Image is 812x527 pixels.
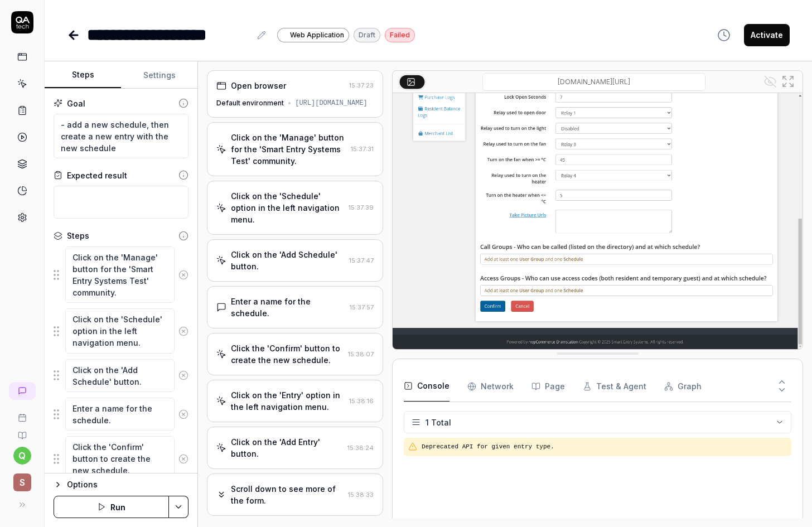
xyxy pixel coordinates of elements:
[231,80,286,91] div: Open browser
[761,72,779,90] button: Show all interative elements
[13,447,31,465] button: q
[231,190,344,225] div: Click on the 'Schedule' option in the left navigation menu.
[349,257,374,264] time: 15:37:47
[348,491,374,499] time: 15:38:33
[351,145,374,153] time: 15:37:31
[67,478,188,491] div: Options
[4,422,40,440] a: Documentation
[467,371,514,402] button: Network
[295,98,368,108] div: [URL][DOMAIN_NAME]
[385,28,415,42] div: Failed
[67,98,85,109] div: Goal
[231,436,343,460] div: Click on the 'Add Entry' button.
[175,364,193,386] button: Remove step
[349,81,374,89] time: 15:37:23
[216,98,284,108] div: Default environment
[13,473,31,491] span: S
[175,403,193,426] button: Remove step
[9,382,36,400] a: New conversation
[54,308,188,354] div: Suggestions
[231,389,345,413] div: Click on the 'Entry' option in the left navigation menu.
[404,371,449,402] button: Console
[121,62,197,89] button: Settings
[4,404,40,422] a: Book a call with us
[354,28,380,42] div: Draft
[231,132,346,167] div: Click on the 'Manage' button for the 'Smart Entry Systems Test' community.
[347,444,374,452] time: 15:38:24
[54,478,188,491] button: Options
[664,371,702,402] button: Graph
[175,264,193,286] button: Remove step
[54,246,188,303] div: Suggestions
[422,442,787,452] pre: Deprecated API for given entry type.
[54,436,188,481] div: Suggestions
[349,204,374,211] time: 15:37:39
[45,62,121,89] button: Steps
[779,72,797,90] button: Open in full screen
[231,249,345,272] div: Click on the 'Add Schedule' button.
[54,397,188,431] div: Suggestions
[277,27,349,42] a: Web Application
[744,24,790,46] button: Activate
[290,30,344,40] span: Web Application
[67,230,89,241] div: Steps
[231,483,344,506] div: Scroll down to see more of the form.
[54,496,169,518] button: Run
[54,359,188,393] div: Suggestions
[583,371,646,402] button: Test & Agent
[349,397,374,405] time: 15:38:16
[531,371,565,402] button: Page
[231,296,345,319] div: Enter a name for the schedule.
[231,342,344,366] div: Click the 'Confirm' button to create the new schedule.
[393,93,803,349] img: Screenshot
[67,170,127,181] div: Expected result
[350,303,374,311] time: 15:37:57
[175,448,193,470] button: Remove step
[348,350,374,358] time: 15:38:07
[4,465,40,494] button: S
[175,320,193,342] button: Remove step
[710,24,737,46] button: View version history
